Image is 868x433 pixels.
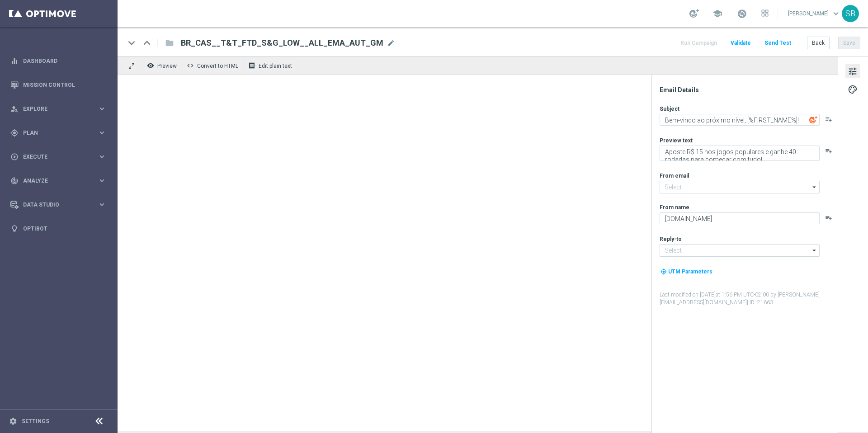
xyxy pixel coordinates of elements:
span: school [712,9,722,19]
i: gps_fixed [10,129,19,137]
div: Email Details [660,86,837,94]
i: lightbulb [10,225,19,233]
span: Plan [23,130,98,136]
button: tune [845,64,860,78]
span: keyboard_arrow_down [831,9,841,19]
button: lightbulb Optibot [10,225,107,232]
a: [PERSON_NAME]keyboard_arrow_down [787,7,842,20]
div: Plan [10,129,98,137]
button: Mission Control [10,81,107,89]
div: Optibot [10,216,106,240]
label: Preview text [660,137,693,144]
i: arrow_drop_down [810,245,819,256]
div: Execute [10,153,98,161]
label: Subject [660,105,679,113]
a: Dashboard [23,49,106,73]
i: receipt [248,62,255,69]
button: my_location UTM Parameters [660,267,713,277]
div: Data Studio [10,201,98,209]
span: code [187,62,194,69]
button: Send Test [763,37,793,49]
button: gps_fixed Plan keyboard_arrow_right [10,129,107,136]
i: settings [9,417,17,425]
div: Mission Control [10,73,106,97]
button: track_changes Analyze keyboard_arrow_right [10,177,107,184]
button: receipt Edit plain text [246,60,296,71]
span: mode_edit [387,39,395,47]
button: Validate [729,37,752,49]
i: arrow_drop_down [810,181,819,193]
span: tune [848,66,858,77]
button: code Convert to HTML [184,60,242,71]
i: keyboard_arrow_right [98,128,106,137]
div: Analyze [10,177,98,185]
span: | ID: 21663 [747,299,773,306]
i: remove_red_eye [147,62,154,69]
button: playlist_add [825,214,832,221]
button: play_circle_outline Execute keyboard_arrow_right [10,153,107,160]
div: Dashboard [10,49,106,73]
span: palette [848,84,858,95]
label: From email [660,172,689,179]
span: Explore [23,106,98,112]
label: Last modified on [DATE] at 1:56 PM UTC-02:00 by [PERSON_NAME][EMAIL_ADDRESS][DOMAIN_NAME] [660,291,837,306]
a: Settings [22,419,49,424]
span: Preview [157,63,177,69]
i: track_changes [10,177,19,185]
button: Save [838,37,860,49]
button: playlist_add [825,147,832,155]
div: SB [842,5,859,22]
span: UTM Parameters [668,268,712,275]
input: Select [660,181,820,193]
label: From name [660,204,689,211]
img: optiGenie.svg [809,116,817,124]
button: Back [807,37,830,49]
button: Data Studio keyboard_arrow_right [10,201,107,208]
button: equalizer Dashboard [10,57,107,65]
i: play_circle_outline [10,153,19,161]
button: playlist_add [825,116,832,123]
i: my_location [660,268,667,275]
input: Select [660,244,820,257]
i: person_search [10,105,19,113]
span: Analyze [23,178,98,184]
span: Execute [23,154,98,160]
span: Edit plain text [259,63,292,69]
span: Validate [731,40,751,46]
i: keyboard_arrow_right [98,104,106,113]
a: Optibot [23,216,106,240]
i: keyboard_arrow_right [98,200,106,209]
label: Reply-to [660,235,682,243]
a: Mission Control [23,73,106,97]
div: Explore [10,105,98,113]
i: keyboard_arrow_right [98,176,106,185]
i: equalizer [10,57,19,65]
i: keyboard_arrow_right [98,152,106,161]
button: person_search Explore keyboard_arrow_right [10,105,107,113]
span: Data Studio [23,202,98,207]
span: BR_CAS__T&T_FTD_S&G_LOW__ALL_EMA_AUT_GM [181,38,383,48]
button: remove_red_eye Preview [145,60,181,71]
button: palette [845,82,860,96]
span: Convert to HTML [197,63,238,69]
